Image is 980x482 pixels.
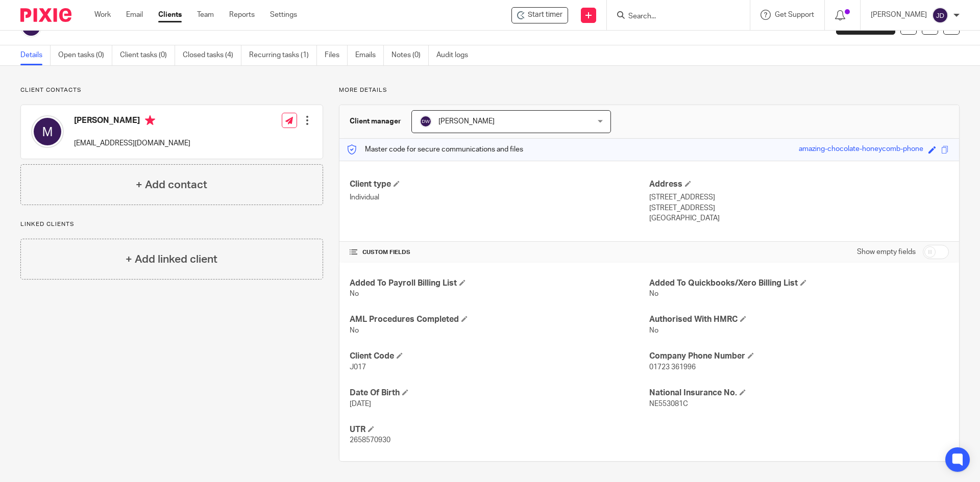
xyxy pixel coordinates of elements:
a: Work [94,10,111,20]
img: svg%3E [420,115,432,128]
span: 01723 361996 [649,364,696,371]
span: NE553081C [649,400,688,408]
a: Clients [158,10,182,20]
h4: + Add linked client [126,251,217,267]
span: J017 [350,364,366,371]
span: [PERSON_NAME] [438,118,495,125]
span: [DATE] [350,400,371,408]
h3: Client manager [350,116,401,126]
a: Email [126,10,143,20]
h4: Address [649,179,949,190]
p: Individual [350,192,649,202]
a: Emails [355,45,384,65]
h4: AML Procedures Completed [350,314,649,325]
p: Linked clients [20,220,323,229]
img: svg%3E [31,115,64,148]
a: Team [197,10,214,20]
h4: Authorised With HMRC [649,314,949,325]
a: Details [20,45,51,65]
a: Open tasks (0) [58,45,112,65]
label: Show empty fields [857,247,916,257]
a: Files [325,45,348,65]
span: No [649,327,658,334]
span: 2658570930 [350,437,390,444]
p: [GEOGRAPHIC_DATA] [649,213,949,223]
h4: Company Phone Number [649,351,949,362]
input: Search [627,12,719,21]
div: amazing-chocolate-honeycomb-phone [799,144,923,156]
p: [PERSON_NAME] [871,10,927,20]
h4: Client type [350,179,649,190]
i: Primary [145,115,155,125]
img: svg%3E [932,7,948,23]
span: Start timer [528,10,562,20]
img: Pixie [20,8,71,22]
h4: National Insurance No. [649,388,949,398]
a: Client tasks (0) [120,45,175,65]
a: Settings [270,10,297,20]
h4: Client Code [350,351,649,362]
h4: + Add contact [136,177,207,193]
a: Notes (0) [391,45,429,65]
p: [STREET_ADDRESS] [649,192,949,202]
p: [EMAIL_ADDRESS][DOMAIN_NAME] [74,138,190,148]
h4: CUSTOM FIELDS [350,248,649,257]
p: [STREET_ADDRESS] [649,203,949,213]
span: No [649,290,658,297]
span: Get Support [775,11,814,18]
h4: Added To Payroll Billing List [350,278,649,289]
h4: Added To Quickbooks/Xero Billing List [649,278,949,289]
div: Johnston, Margaret Anne [511,7,568,23]
p: Client contacts [20,86,323,94]
h4: Date Of Birth [350,388,649,398]
p: Master code for secure communications and files [347,144,523,155]
a: Recurring tasks (1) [249,45,317,65]
a: Audit logs [436,45,476,65]
span: No [350,290,359,297]
a: Reports [229,10,255,20]
p: More details [339,86,960,94]
span: No [350,327,359,334]
h4: [PERSON_NAME] [74,115,190,128]
h4: UTR [350,424,649,435]
a: Closed tasks (4) [183,45,241,65]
